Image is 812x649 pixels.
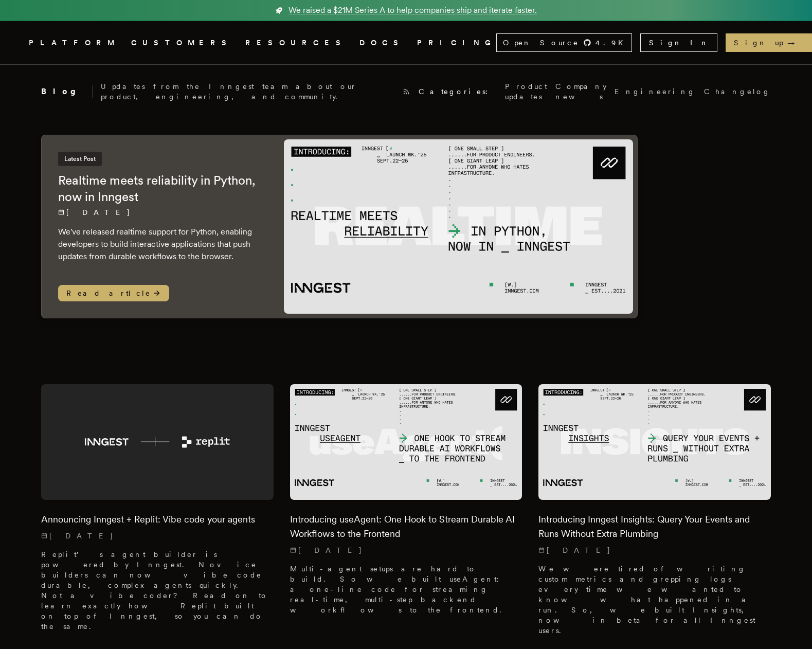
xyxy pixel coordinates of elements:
h2: Blog [41,85,93,98]
a: Engineering [615,86,696,97]
p: We were tired of writing custom metrics and grepping logs every time we wanted to know what happe... [538,564,771,636]
span: Latest Post [58,152,102,166]
img: Featured image for Realtime meets reliability in Python, now in Inngest blog post [284,139,633,314]
img: Featured image for Introducing useAgent: One Hook to Stream Durable AI Workflows to the Frontend ... [290,384,522,500]
h2: Introducing Inngest Insights: Query Your Events and Runs Without Extra Plumbing [538,512,771,541]
a: DOCS [359,37,405,49]
p: Replit’s agent builder is powered by Inngest. Novice builders can now vibe code durable, complex ... [41,549,274,632]
button: RESOURCES [245,37,347,49]
h2: Realtime meets reliability in Python, now in Inngest [58,172,263,205]
button: PLATFORM [29,37,119,49]
span: Categories: [419,86,497,97]
p: [DATE] [290,545,522,555]
p: [DATE] [41,531,274,541]
a: Featured image for Announcing Inngest + Replit: Vibe code your agents blog postAnnouncing Inngest... [41,384,274,640]
p: Multi-agent setups are hard to build. So we built useAgent: a one-line code for streaming real-ti... [290,564,522,615]
a: Featured image for Introducing useAgent: One Hook to Stream Durable AI Workflows to the Frontend ... [290,384,522,623]
span: We raised a $21M Series A to help companies ship and iterate faster. [288,4,537,16]
p: [DATE] [58,207,263,218]
p: Updates from the Inngest team about our product, engineering, and community. [101,81,394,102]
span: → [787,38,805,48]
a: Changelog [704,86,771,97]
span: Read article [58,285,169,301]
a: Sign In [640,33,717,52]
a: PRICING [417,37,496,49]
a: CUSTOMERS [131,37,233,49]
img: Featured image for Introducing Inngest Insights: Query Your Events and Runs Without Extra Plumbin... [538,384,771,500]
p: We've released realtime support for Python, enabling developers to build interactive applications... [58,226,263,263]
img: Featured image for Announcing Inngest + Replit: Vibe code your agents blog post [41,384,274,500]
a: Product updates [505,81,547,102]
span: 4.9 K [596,38,629,48]
span: Open Source [503,38,579,48]
a: Latest PostRealtime meets reliability in Python, now in Inngest[DATE] We've released realtime sup... [41,135,638,318]
h2: Introducing useAgent: One Hook to Stream Durable AI Workflows to the Frontend [290,512,522,541]
a: Company news [555,81,606,102]
p: [DATE] [538,545,771,555]
h2: Announcing Inngest + Replit: Vibe code your agents [41,512,274,527]
a: Featured image for Introducing Inngest Insights: Query Your Events and Runs Without Extra Plumbin... [538,384,771,644]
